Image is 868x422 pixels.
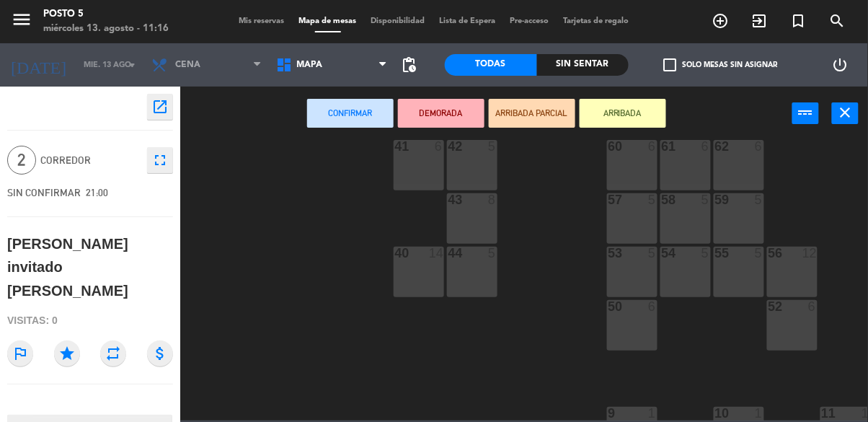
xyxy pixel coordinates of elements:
[715,247,716,260] div: 55
[769,247,769,260] div: 56
[608,407,609,420] div: 9
[147,94,173,120] button: open_in_new
[429,247,443,260] div: 14
[751,12,769,30] i: exit_to_app
[151,98,169,115] i: open_in_new
[664,58,677,71] span: check_box_outline_blank
[664,58,778,71] label: Solo mesas sin asignar
[364,17,433,25] span: Disponibilidad
[43,7,169,22] div: Posto 5
[832,56,849,74] i: power_settings_new
[11,9,32,30] i: menu
[488,247,497,260] div: 5
[701,247,710,260] div: 5
[832,102,859,124] button: close
[715,407,716,420] div: 10
[608,247,609,260] div: 53
[580,99,666,128] button: ARRIBADA
[448,193,449,206] div: 43
[712,12,730,30] i: add_circle_outline
[755,193,763,206] div: 5
[648,300,657,313] div: 6
[11,9,32,35] button: menu
[395,247,396,260] div: 40
[648,247,657,260] div: 5
[503,17,557,25] span: Pre-acceso
[435,140,443,153] div: 6
[7,146,36,175] span: 2
[292,17,364,25] span: Mapa de mesas
[448,140,449,153] div: 42
[797,104,815,121] i: power_input
[608,300,609,313] div: 50
[662,193,663,206] div: 58
[715,193,716,206] div: 59
[151,151,169,169] i: fullscreen
[86,187,108,198] span: 21:00
[100,340,126,366] i: repeat
[701,193,710,206] div: 5
[307,99,394,128] button: Confirmar
[792,102,819,124] button: power_input
[147,147,173,173] button: fullscreen
[488,193,497,206] div: 8
[232,17,292,25] span: Mis reservas
[7,187,81,198] span: SIN CONFIRMAR
[7,232,173,303] div: [PERSON_NAME] invitado [PERSON_NAME]
[802,247,817,260] div: 12
[398,99,484,128] button: DEMORADA
[701,140,710,153] div: 6
[755,247,763,260] div: 5
[755,140,763,153] div: 6
[400,56,417,74] span: pending_actions
[829,12,846,30] i: search
[395,140,396,153] div: 41
[54,340,80,366] i: star
[123,56,141,74] i: arrow_drop_down
[755,407,763,420] div: 1
[489,99,575,128] button: ARRIBADA PARCIAL
[662,140,663,153] div: 61
[175,60,200,70] span: Cena
[40,152,140,169] span: CORREDOR
[608,140,609,153] div: 60
[648,140,657,153] div: 6
[537,54,629,76] div: Sin sentar
[790,12,807,30] i: turned_in_not
[7,340,33,366] i: outlined_flag
[715,140,716,153] div: 62
[648,193,657,206] div: 5
[445,54,537,76] div: Todas
[557,17,637,25] span: Tarjetas de regalo
[43,22,169,36] div: miércoles 13. agosto - 11:16
[488,140,497,153] div: 5
[7,308,173,333] div: Visitas: 0
[808,300,817,313] div: 6
[648,407,657,420] div: 1
[837,104,854,121] i: close
[448,247,449,260] div: 44
[769,300,769,313] div: 52
[297,60,323,70] span: MAPA
[433,17,503,25] span: Lista de Espera
[147,340,173,366] i: attach_money
[822,407,823,420] div: 11
[662,247,663,260] div: 54
[608,193,609,206] div: 57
